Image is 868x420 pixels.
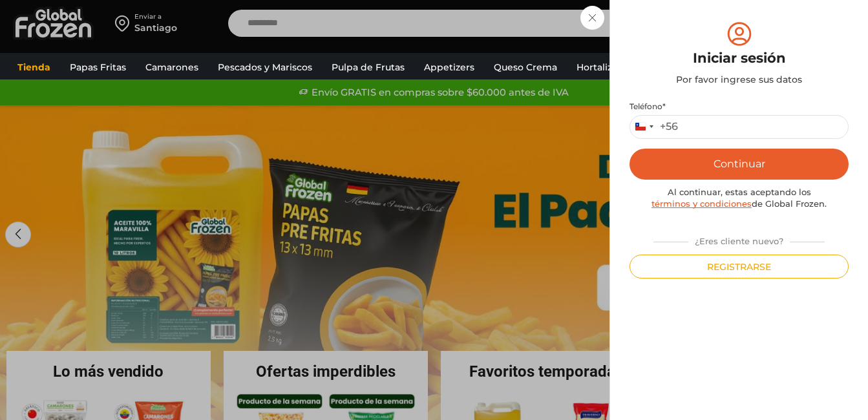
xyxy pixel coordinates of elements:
a: Appetizers [418,55,481,79]
a: Queso Crema [487,55,564,79]
div: ¿Eres cliente nuevo? [647,231,831,247]
div: Iniciar sesión [630,48,849,68]
a: Papas Fritas [63,55,132,79]
button: Selected country [630,116,678,138]
div: Al continuar, estas aceptando los de Global Frozen. [630,186,849,210]
img: tabler-icon-user-circle.svg [725,19,754,48]
a: términos y condiciones [651,198,752,209]
button: Continuar [630,149,849,180]
div: +56 [660,120,678,134]
div: Por favor ingrese sus datos [630,73,849,86]
a: Hortalizas [570,55,628,79]
a: Pulpa de Frutas [325,55,411,79]
label: Teléfono [630,101,849,112]
a: Pescados y Mariscos [211,55,319,79]
a: Tienda [11,55,57,79]
button: Registrarse [630,255,849,278]
a: Camarones [139,55,205,79]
